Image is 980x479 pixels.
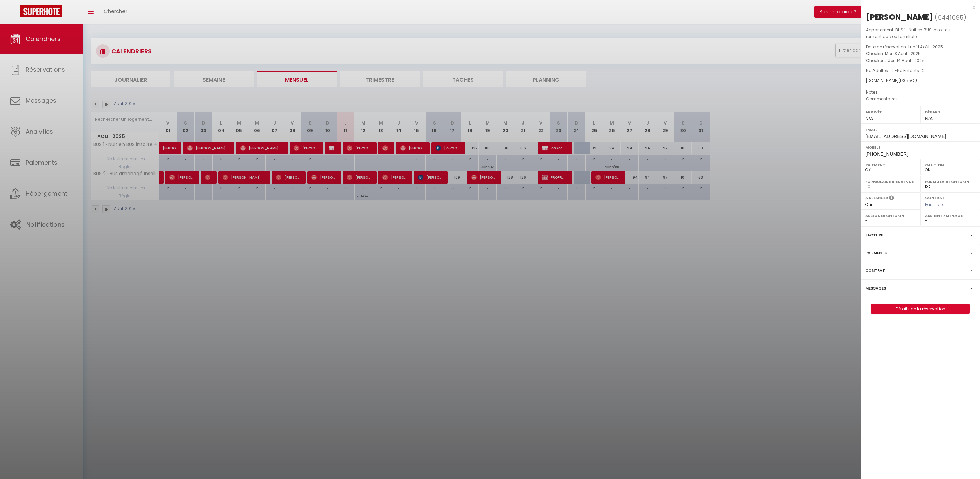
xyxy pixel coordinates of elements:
div: x [861,3,975,12]
div: [DOMAIN_NAME] [866,78,975,84]
label: Paiements [865,249,887,257]
button: Open LiveChat chat widget [5,3,26,23]
label: Assigner Menage [925,212,976,219]
span: - [900,96,902,102]
label: Contrat [865,267,885,274]
span: Nb Adultes : 2 - [866,68,925,73]
span: 6441695 [937,13,963,22]
span: N/A [925,116,933,121]
span: ( ) [935,13,966,22]
a: Détails de la réservation [871,304,969,313]
span: [PHONE_NUMBER] [865,151,908,157]
p: Date de réservation : [866,44,975,50]
label: Assigner Checkin [865,212,916,219]
label: Arrivée [865,109,916,115]
span: Pas signé [925,202,945,208]
label: Facture [865,232,883,239]
span: Jeu 14 Août . 2025 [888,57,925,63]
span: Nb Enfants : 2 [897,68,925,73]
span: 173.75 [900,78,911,83]
span: BUS 1 · Nuit en BUS insolite + romantique ou familiale [866,27,951,39]
label: Email [865,126,976,133]
span: Mer 13 Août . 2025 [885,51,921,56]
label: Départ [925,109,976,115]
p: Commentaires : [866,96,975,102]
p: Appartement : [866,27,975,40]
p: Checkout : [866,57,975,64]
p: Notes : [866,89,975,96]
span: ( € ) [898,78,917,83]
span: Lun 11 Août . 2025 [908,44,943,50]
label: Formulaire Checkin [925,178,976,185]
span: - [880,89,882,95]
label: Formulaire Bienvenue [865,178,916,185]
label: A relancer [865,195,888,201]
p: Checkin : [866,50,975,57]
label: Paiement [865,162,916,168]
div: [PERSON_NAME] [866,12,933,22]
span: N/A [865,116,873,121]
label: Messages [865,285,886,292]
span: [EMAIL_ADDRESS][DOMAIN_NAME] [865,134,946,139]
label: Caution [925,162,976,168]
i: Sélectionner OUI si vous souhaiter envoyer les séquences de messages post-checkout [889,195,894,202]
label: Mobile [865,144,976,151]
label: Contrat [925,195,945,199]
